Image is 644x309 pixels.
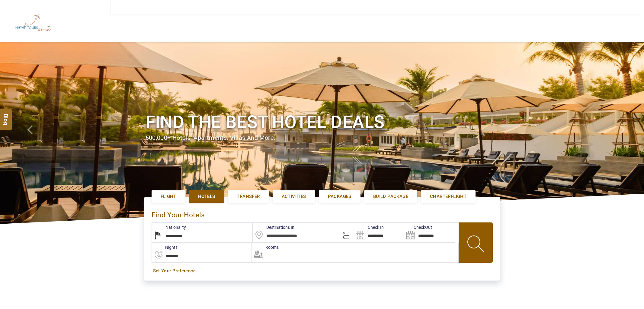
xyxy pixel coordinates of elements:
label: Destinations In [253,224,294,230]
span: Packages [328,193,351,200]
div: Find Your Hotels [152,205,493,222]
a: Packages [319,190,360,203]
label: nights [152,244,178,250]
span: Build Package [373,193,408,200]
span: Transfer [237,193,260,200]
span: Activities [282,193,306,200]
div: 600,000+ hotels, apartments, villas and more. [146,133,499,142]
label: Check In [354,224,384,230]
span: Charterflight [430,193,466,200]
label: CheckOut [405,224,432,230]
label: Rooms [252,244,279,250]
a: Build Package [364,190,417,203]
span: Hotels [198,193,215,200]
span: Flight [161,193,176,200]
input: Search [405,223,455,242]
input: Search [354,223,405,242]
h1: Find the best hotel deals [146,111,499,133]
a: Charterflight [421,190,476,203]
a: Hotels [189,190,224,203]
a: Set Your Preference [153,268,491,274]
a: Activities [273,190,315,203]
a: Transfer [228,190,269,203]
label: Nationality [152,224,186,230]
a: Flight [152,190,185,203]
img: The Royal Line Holidays [5,3,62,44]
